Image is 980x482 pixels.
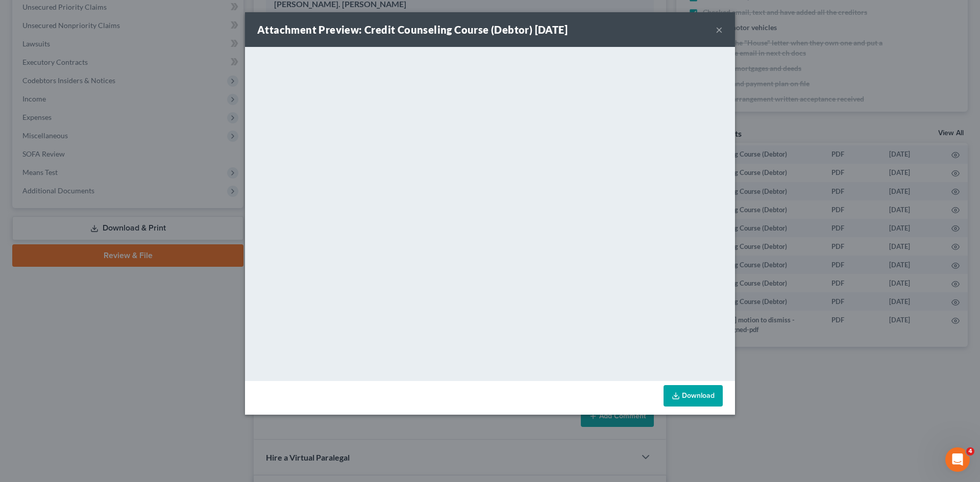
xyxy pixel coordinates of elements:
strong: Attachment Preview: Credit Counseling Course (Debtor) [DATE] [257,23,568,36]
iframe: <object ng-attr-data='[URL][DOMAIN_NAME]' type='application/pdf' width='100%' height='650px'></ob... [245,47,735,378]
span: 4 [966,447,974,455]
button: × [716,23,723,36]
a: Download [664,385,723,407]
iframe: Intercom live chat [945,447,970,472]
